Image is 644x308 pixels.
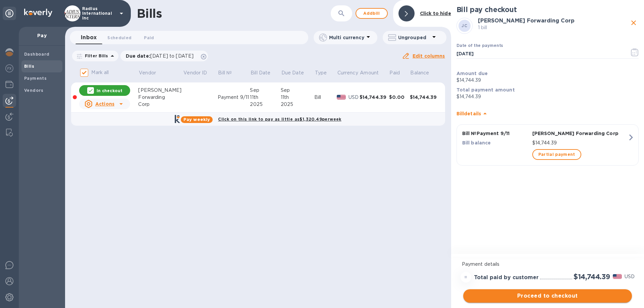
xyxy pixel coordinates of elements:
div: 11th [250,94,281,101]
img: USD [337,95,346,100]
button: Partial payment [532,149,581,160]
b: Click on this link to pay as little as $1,320.49 per week [218,117,341,122]
p: Radius International Inc [82,6,116,20]
p: Bill № Payment 9/11 [462,130,530,137]
div: 11th [281,94,314,101]
div: $14,744.39 [360,94,389,101]
div: Sep [281,87,314,94]
div: [PERSON_NAME] [138,87,183,94]
span: Add bill [362,9,382,17]
img: Wallets [5,80,13,88]
p: Paid [389,69,400,76]
span: Vendor ID [183,69,216,76]
span: Inbox [81,33,97,42]
span: Amount [360,69,387,76]
b: Total payment amount [457,87,515,93]
b: Bills [24,64,34,69]
p: Filter Bills [82,53,108,59]
p: Vendor ID [183,69,207,76]
span: Bill № [218,69,240,76]
p: Currency [337,69,358,76]
label: Date of the payments [457,44,503,48]
b: Pay weekly [183,117,210,122]
b: JC [462,23,467,28]
p: Vendor [139,69,156,76]
b: Payments [24,76,47,81]
img: USD [613,274,622,279]
div: Unpin categories [3,7,16,20]
button: Addbill [356,8,388,19]
b: Vendors [24,88,44,93]
div: $14,744.39 [410,94,439,101]
span: Due Date [281,69,313,76]
p: Ungrouped [398,34,430,41]
div: Payment 9/11 [218,94,250,101]
div: Sep [250,87,281,94]
div: 2025 [250,101,281,108]
p: Balance [410,69,429,76]
p: Payment details [462,261,633,268]
span: Vendor [139,69,165,76]
span: Partial payment [538,150,575,159]
div: Corp [138,101,183,108]
p: Type [315,69,327,76]
u: Edit columns [413,53,445,59]
h1: Bills [137,6,162,20]
p: USD [625,273,635,280]
div: Due date:[DATE] to [DATE] [120,51,208,61]
b: Dashboard [24,52,50,57]
b: Bill details [457,111,481,116]
span: Bill Date [251,69,279,76]
button: Bill №Payment 9/11[PERSON_NAME] Forwarding CorpBill balance$14,744.39Partial payment [457,124,639,166]
span: [DATE] to [DATE] [150,53,194,59]
div: Billdetails [457,103,639,124]
span: Type [315,69,336,76]
p: Pay [24,32,60,39]
b: [PERSON_NAME] Forwarding Corp [478,17,575,24]
u: Actions [95,101,114,107]
img: Logo [24,9,52,17]
p: Mark all [91,69,109,76]
b: Amount due [457,71,488,76]
p: $14,744.39 [532,139,628,146]
p: 1 bill [478,24,629,31]
div: = [461,272,471,283]
p: Amount [360,69,379,76]
span: Proceed to checkout [469,292,627,300]
div: $0.00 [389,94,410,101]
b: Click to hide [420,11,451,16]
p: Due date : [126,53,197,59]
button: close [629,18,639,28]
p: $14,744.39 [457,77,639,84]
span: Paid [389,69,409,76]
div: Forwarding [138,94,183,101]
span: Balance [410,69,438,76]
button: Proceed to checkout [463,289,632,303]
p: In checkout [97,88,122,94]
div: Bill [314,94,337,101]
h2: $14,744.39 [574,272,610,281]
div: 2025 [281,101,314,108]
span: Paid [144,34,154,41]
p: $14,744.39 [457,93,639,100]
h2: Bill pay checkout [457,5,639,14]
p: Bill Date [251,69,270,76]
p: [PERSON_NAME] Forwarding Corp [532,130,628,137]
p: Bill balance [462,139,530,146]
p: Multi currency [329,34,364,41]
p: Bill № [218,69,232,76]
h3: Total paid by customer [474,274,539,281]
p: Due Date [281,69,304,76]
span: Scheduled [107,34,131,41]
p: USD [348,94,360,101]
img: Foreign exchange [5,64,13,72]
